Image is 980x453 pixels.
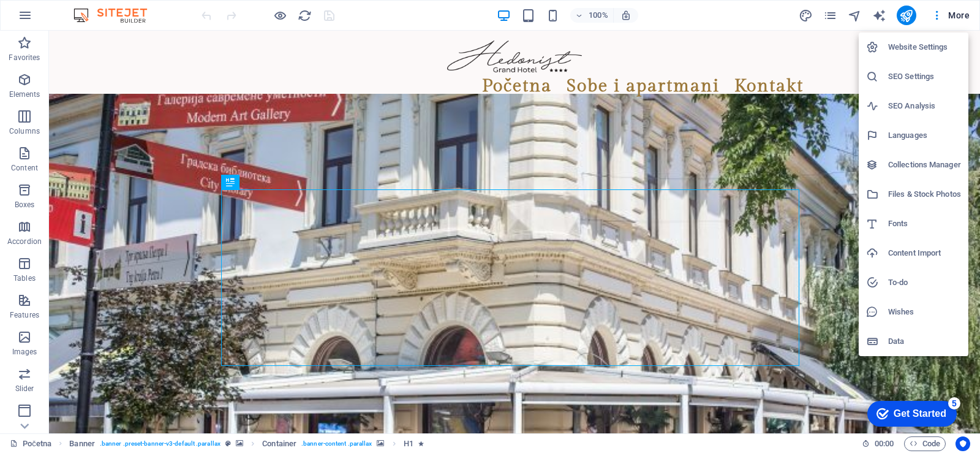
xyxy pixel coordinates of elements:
h6: Languages [888,128,961,143]
h6: Website Settings [888,40,961,55]
div: Get Started 5 items remaining, 0% complete [10,6,99,32]
h6: Content Import [888,246,961,261]
h6: To-do [888,275,961,290]
h6: Files & Stock Photos [888,187,961,202]
div: Get Started [36,13,89,25]
h6: SEO Settings [888,69,961,84]
h6: Wishes [888,305,961,319]
div: 5 [91,2,103,15]
h6: Fonts [888,216,961,231]
h6: Data [888,334,961,349]
h6: Collections Manager [888,158,961,172]
h6: SEO Analysis [888,99,961,113]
